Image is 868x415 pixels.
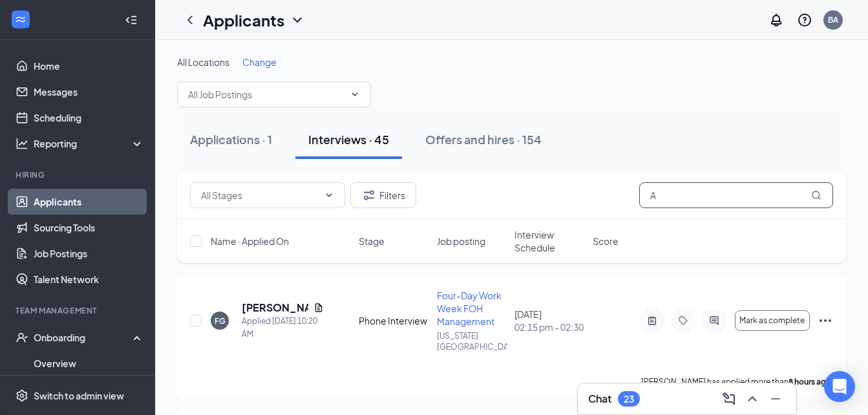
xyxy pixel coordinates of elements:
input: All Job Postings [188,87,344,101]
a: Sourcing Tools [34,215,144,240]
svg: ActiveChat [706,315,722,326]
span: 02:15 pm - 02:30 pm [514,321,585,334]
span: Change [242,56,277,68]
div: Open Intercom Messenger [824,371,855,402]
button: ChevronUp [742,388,763,409]
input: All Stages [201,188,319,202]
svg: Document [313,303,324,313]
p: [US_STATE][GEOGRAPHIC_DATA] [437,330,507,352]
svg: UserCheck [16,331,28,344]
svg: Notifications [768,12,784,28]
a: Home [34,53,144,79]
h1: Applicants [203,9,284,31]
svg: QuestionInfo [797,12,812,28]
div: Reporting [34,137,145,150]
svg: WorkstreamLogo [14,13,27,26]
span: All Locations [177,56,229,68]
div: Hiring [16,169,142,180]
svg: ChevronLeft [182,12,198,28]
a: Scheduling [34,105,144,131]
span: Name · Applied On [211,235,289,248]
div: Applications · 1 [190,131,272,147]
div: BA [828,14,838,25]
p: [PERSON_NAME] has applied more than . [641,376,833,387]
div: 23 [624,394,634,405]
button: ComposeMessage [719,388,739,409]
svg: Minimize [768,391,783,407]
div: [DATE] [514,308,585,334]
svg: ComposeMessage [721,391,737,407]
button: Mark as complete [735,310,810,331]
a: Applicants [34,189,144,215]
svg: Analysis [16,137,28,150]
a: Messages [34,79,144,105]
svg: Settings [16,389,28,402]
svg: ChevronDown [290,12,305,28]
h5: [PERSON_NAME] [242,301,308,315]
span: Interview Schedule [514,228,585,254]
div: Switch to admin view [34,389,124,402]
span: Stage [359,235,385,248]
a: Job Postings [34,240,144,266]
b: 8 hours ago [789,377,831,387]
span: Mark as complete [739,316,805,325]
input: Search in interviews [639,182,833,208]
a: Overview [34,350,144,376]
a: Talent Network [34,266,144,292]
svg: MagnifyingGlass [811,190,821,200]
svg: ActiveNote [644,315,660,326]
div: Onboarding [34,331,133,344]
div: Interviews · 45 [308,131,389,147]
svg: ChevronDown [324,190,334,200]
div: FG [215,315,226,326]
h3: Chat [588,392,611,406]
div: Phone Interview [359,314,429,327]
svg: ChevronUp [745,391,760,407]
svg: Tag [675,315,691,326]
svg: Ellipses [818,313,833,328]
svg: Collapse [125,14,138,27]
button: Filter Filters [350,182,416,208]
svg: Filter [361,187,377,203]
span: Score [593,235,619,248]
div: Team Management [16,305,142,316]
div: Applied [DATE] 10:20 AM [242,315,324,341]
div: Offers and hires · 154 [425,131,542,147]
button: Minimize [765,388,786,409]
span: Job posting [437,235,485,248]
svg: ChevronDown [350,89,360,100]
span: Four-Day Work Week FOH Management [437,290,502,327]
